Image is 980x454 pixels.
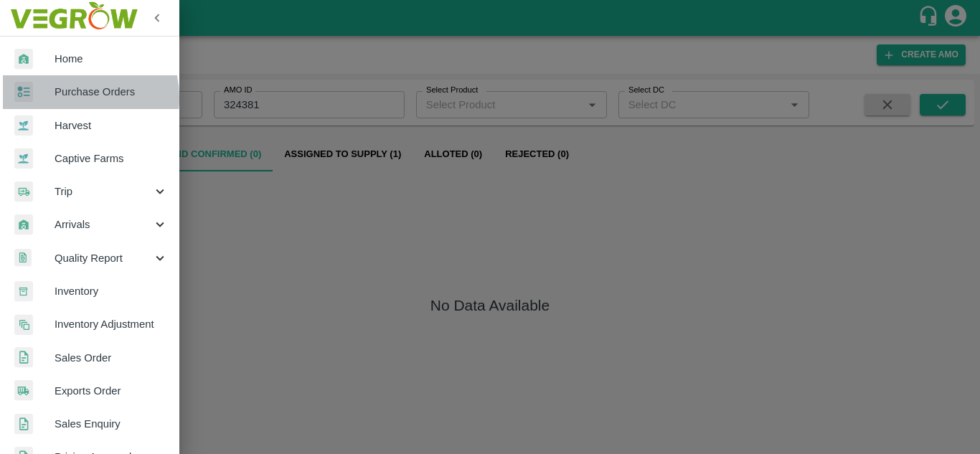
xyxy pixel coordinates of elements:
[55,151,168,166] span: Captive Farms
[55,217,152,232] span: Arrivals
[14,347,33,368] img: sales
[55,250,152,266] span: Quality Report
[55,283,168,299] span: Inventory
[14,281,33,302] img: whInventory
[14,249,32,267] img: qualityReport
[14,314,33,335] img: inventory
[14,49,33,70] img: whArrival
[55,316,168,332] span: Inventory Adjustment
[55,51,168,67] span: Home
[55,416,168,432] span: Sales Enquiry
[55,118,168,133] span: Harvest
[55,84,168,100] span: Purchase Orders
[14,380,33,401] img: shipments
[55,184,152,199] span: Trip
[14,115,33,136] img: harvest
[55,383,168,399] span: Exports Order
[14,414,33,435] img: sales
[55,350,168,366] span: Sales Order
[14,214,33,235] img: whArrival
[14,148,33,169] img: harvest
[14,82,33,103] img: reciept
[14,181,33,202] img: delivery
